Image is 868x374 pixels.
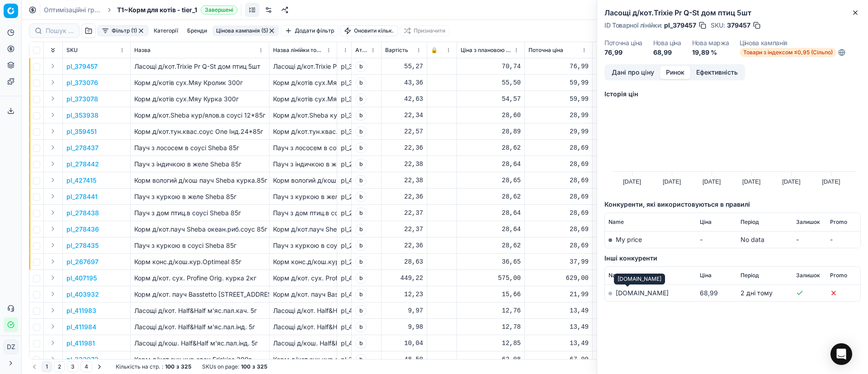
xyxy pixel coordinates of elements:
div: pl_407195 [341,274,348,283]
div: 12,89 [596,339,656,348]
div: Корм д/кот. сух. Profine Orig. курка 2кг [273,274,333,283]
span: Нова ціна [596,47,622,54]
div: 28,69 [528,143,589,152]
button: pl_278442 [66,160,99,169]
button: Категорії [150,25,182,36]
span: Name [609,218,624,226]
span: Назва [134,47,151,54]
div: pl_278435 [341,241,348,250]
div: 21,99 [528,290,589,299]
button: Цінова кампанія (5) [212,25,279,36]
p: Ласощі д/кот.Trixie Pr Q-St дом птиц 5шт [134,62,265,71]
div: Корм д/кот.Sheba кур/ялов.в соусі 12*85г [273,111,333,120]
td: - [696,231,737,248]
p: pl_379457 [66,62,98,71]
button: pl_403932 [66,290,99,299]
button: pl_278437 [66,143,99,152]
span: b [355,224,367,235]
div: 449,22 [385,274,423,283]
span: b [355,240,367,251]
button: Expand [47,207,58,218]
div: 28,69 [528,241,589,250]
span: 2 днi тому [741,289,773,297]
div: 12,76 [461,306,521,315]
span: Товари з індексом ≤0,95 (Сільпо) [740,48,836,57]
dt: Нова ціна [653,40,681,46]
div: 28,89 [461,127,521,136]
div: Корм д/кот. пауч Basstetto [STREET_ADDRESS] [273,290,333,299]
p: Пауч з лососем в соусі Sheba 85г [134,143,265,152]
button: Оновити кільк. [340,25,398,36]
div: pl_379457 [341,62,348,71]
div: 64,99 [596,355,656,364]
text: [DATE] [782,178,800,185]
span: Назва лінійки товарів [273,47,324,54]
div: 10,04 [385,339,423,348]
div: Open Intercom Messenger [830,343,852,365]
div: Пауч з індичкою в желе Sheba 85г [273,160,333,169]
span: b [355,354,367,365]
div: 76,99 [528,62,589,71]
div: 15,66 [461,290,521,299]
button: Ефективність [690,66,744,79]
p: Ласощі д/кош. Half&Half м'яс.пал.інд. 5г [134,339,265,348]
p: pl_278441 [66,192,98,201]
div: 22,38 [385,176,423,185]
p: Пауч з куркою в желе Sheba 85г [134,192,265,201]
button: pl_427415 [66,176,96,185]
div: Корм д/кот.пауч Sheba океан.риб.соус 85г [273,225,333,234]
div: pl_333972 [341,355,348,364]
button: pl_411984 [66,322,96,331]
span: T1~Корм для котів - tier_1Завершені [117,5,237,14]
span: 🔒 [431,47,438,54]
button: pl_353938 [66,111,99,120]
span: Вартість [385,47,408,54]
dd: 68,99 [653,48,681,57]
button: 3 [67,361,79,372]
div: pl_278437 [341,143,348,152]
strong: з [252,363,255,370]
div: pl_403932 [341,290,348,299]
div: pl_411983 [341,306,348,315]
button: Expand [47,142,58,153]
span: b [355,142,367,153]
div: pl_278436 [341,225,348,234]
div: 55,27 [385,62,423,71]
div: 29,99 [528,127,589,136]
span: pl_379457 [664,21,696,30]
span: b [355,159,367,170]
div: 28,69 [528,176,589,185]
span: Promo [830,272,847,279]
div: Ласощі д/кот. Half&Half м'яс.пал.інд. 5г [273,322,333,331]
div: 28,69 [528,160,589,169]
span: Ціна [700,218,712,226]
div: pl_353938 [341,111,348,120]
div: 22,37 [385,208,423,218]
nav: pagination [29,361,105,372]
span: Кількість на стр. [116,363,160,370]
div: 36,65 [461,257,521,266]
button: pl_411983 [66,306,96,315]
text: [DATE] [623,178,641,185]
button: Expand [47,272,58,283]
button: Expand [47,321,58,332]
div: 28,62 [461,192,521,201]
span: b [355,126,367,137]
div: 28,64 [461,160,521,169]
div: pl_359451 [341,127,348,136]
span: Promo [830,218,847,226]
dt: Нова маржа [692,40,729,46]
td: - [793,231,826,248]
span: b [355,305,367,316]
div: 13,49 [528,322,589,331]
button: Expand [47,354,58,365]
div: 35,99 [596,257,656,266]
span: Залишок [796,272,820,279]
div: 26,99 [596,111,656,120]
div: Корм д/кот.сух.кур.овоч.Friskies 300г [273,355,333,364]
div: 68,99 [596,62,656,71]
